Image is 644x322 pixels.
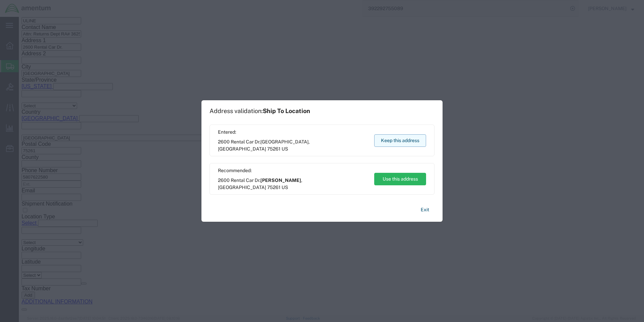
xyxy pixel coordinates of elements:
button: Exit [415,204,434,216]
span: Entered: [218,129,368,136]
span: Ship To Location [263,107,310,114]
span: [GEOGRAPHIC_DATA] [218,185,266,190]
button: Keep this address [374,134,426,147]
span: 2600 Rental Car Dr. , [218,138,368,153]
span: [GEOGRAPHIC_DATA] [260,139,309,144]
span: 75261 [267,185,281,190]
span: US [282,146,288,152]
span: [GEOGRAPHIC_DATA] [218,146,266,152]
h1: Address validation: [210,107,310,115]
span: 75261 [267,146,281,152]
span: US [282,185,288,190]
button: Use this address [374,173,426,185]
span: Recommended: [218,167,368,174]
span: [PERSON_NAME] [260,178,301,183]
span: 2600 Rental Car Dr. , [218,177,368,191]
